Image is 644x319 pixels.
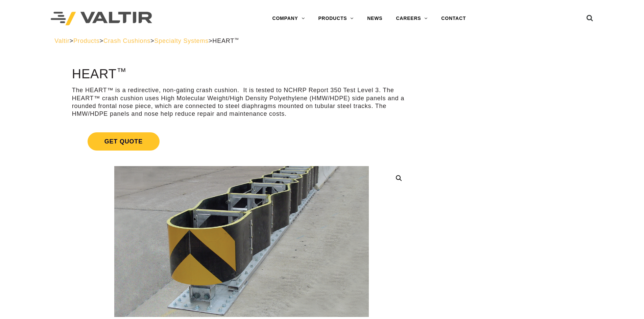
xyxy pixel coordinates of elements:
[393,172,405,184] a: 🔍
[72,86,411,118] p: The HEART™ is a redirective, non-gating crash cushion. It is tested to NCHRP Report 350 Test Leve...
[72,67,411,81] h1: HEART
[311,12,360,25] a: PRODUCTS
[154,37,209,44] a: Specialty Systems
[389,12,434,25] a: CAREERS
[103,37,150,44] a: Crash Cushions
[360,12,389,25] a: NEWS
[54,37,590,45] div: > > > >
[72,124,411,159] a: Get Quote
[265,12,311,25] a: COMPANY
[54,37,69,44] a: Valtir
[117,66,126,77] sup: ™
[434,12,473,25] a: CONTACT
[234,37,239,42] sup: ™
[212,37,239,44] span: HEART
[51,12,152,26] img: Valtir
[88,132,160,151] span: Get Quote
[73,37,99,44] a: Products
